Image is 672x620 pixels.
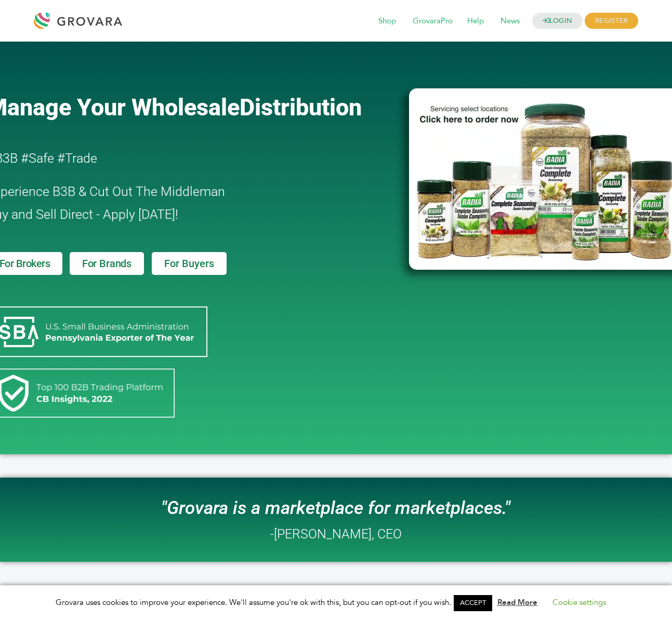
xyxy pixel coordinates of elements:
[552,597,606,608] a: Cookie settings
[493,11,527,31] span: News
[405,11,460,31] span: GrovaraPro
[454,595,492,611] a: ACCEPT
[585,13,638,29] span: REGISTER
[493,16,527,27] a: News
[371,16,403,27] a: Shop
[240,94,362,121] span: Distribution
[532,13,583,29] a: LOGIN
[460,16,491,27] a: Help
[161,497,510,519] i: "Grovara is a marketplace for marketplaces."
[56,597,616,608] span: Grovara uses cookies to improve your experience. We'll assume you're ok with this, but you can op...
[270,527,402,540] h2: -[PERSON_NAME], CEO
[82,258,131,269] span: For Brands
[164,258,214,269] span: For Buyers
[405,16,460,27] a: GrovaraPro
[371,11,403,31] span: Shop
[70,252,144,275] a: For Brands
[497,597,537,608] a: Read More
[152,252,227,275] a: For Buyers
[460,11,491,31] span: Help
